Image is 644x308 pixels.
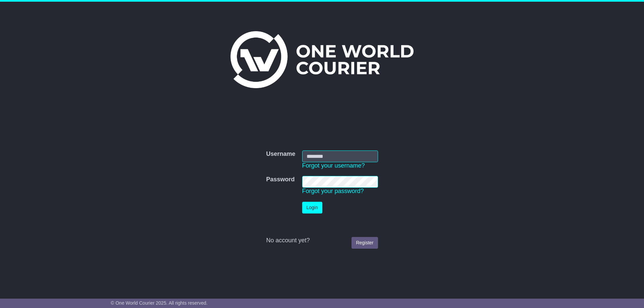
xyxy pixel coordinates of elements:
label: Username [266,150,295,158]
div: No account yet? [266,237,378,244]
label: Password [266,176,294,183]
span: © One World Courier 2025. All rights reserved. [111,300,208,306]
button: Login [302,202,322,213]
img: One World [230,31,414,88]
a: Forgot your username? [302,162,365,169]
a: Register [352,237,378,249]
a: Forgot your password? [302,188,364,194]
